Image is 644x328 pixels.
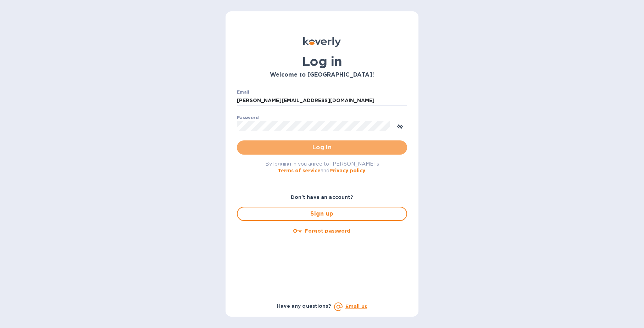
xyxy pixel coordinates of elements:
button: Log in [237,140,407,155]
button: Sign up [237,207,407,221]
a: Terms of service [278,168,321,173]
label: Email [237,90,249,94]
b: Have any questions? [277,303,331,309]
b: Don't have an account? [291,194,354,200]
span: Sign up [243,210,401,218]
button: toggle password visibility [393,119,407,133]
label: Password [237,116,259,120]
span: By logging in you agree to [PERSON_NAME]'s and . [265,161,379,173]
a: Email us [345,304,367,309]
h3: Welcome to [GEOGRAPHIC_DATA]! [237,72,407,78]
input: Enter email address [237,95,407,106]
img: Koverly [303,37,341,47]
h1: Log in [237,54,407,69]
a: Privacy policy [329,168,365,173]
span: Log in [243,143,401,152]
u: Forgot password [305,228,350,234]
